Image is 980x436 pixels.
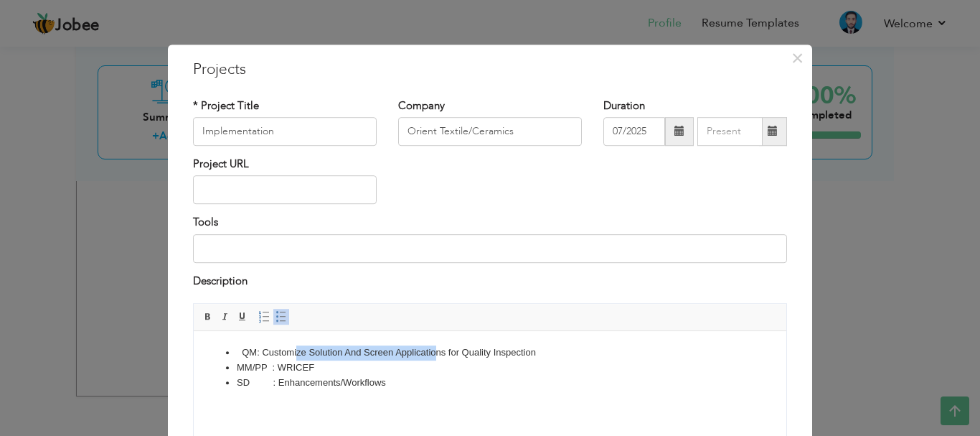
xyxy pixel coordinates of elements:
label: Company [398,98,445,113]
label: Project URL [193,157,249,172]
label: Duration [603,98,645,113]
button: Close [786,47,809,70]
input: From [603,117,665,146]
label: Tools [193,215,218,231]
span: × [791,45,804,71]
label: Description [193,274,248,289]
a: Underline [235,309,250,325]
a: Bold [200,309,216,325]
a: Italic [217,309,233,325]
input: Present [697,117,763,146]
a: Insert/Remove Numbered List [256,309,272,325]
h3: Projects [193,59,787,80]
a: Insert/Remove Bulleted List [273,309,289,325]
label: * Project Title [193,98,259,113]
